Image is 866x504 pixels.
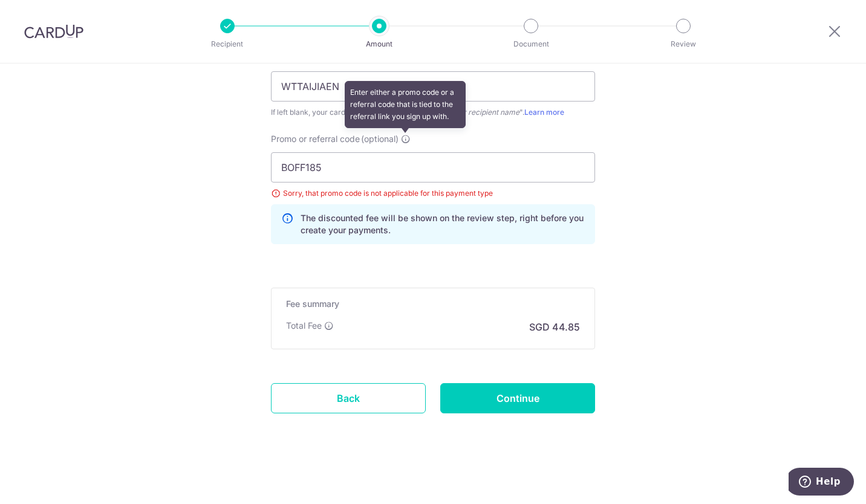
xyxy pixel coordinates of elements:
h5: Fee summary [286,298,580,310]
p: Amount [334,38,424,50]
a: Back [271,383,426,413]
div: Enter either a promo code or a referral code that is tied to the referral link you sign up with. [345,81,466,128]
p: Document [486,38,576,50]
p: Review [639,38,728,50]
div: If left blank, your card statement will show "CardUp- ". [271,106,595,118]
input: Example: Rent [271,71,595,102]
iframe: Opens a widget where you can find more information [789,468,854,498]
p: The discounted fee will be shown on the review step, right before you create your payments. [301,212,585,236]
input: Continue [440,383,595,413]
div: Sorry, that promo code is not applicable for this payment type [271,187,595,199]
span: (optional) [361,133,399,145]
img: CardUp [24,24,83,39]
p: Total Fee [286,320,322,332]
span: Promo or referral code [271,133,360,145]
i: your recipient name [451,108,519,117]
a: Learn more [524,108,564,117]
p: Recipient [183,38,272,50]
p: SGD 44.85 [529,320,580,334]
